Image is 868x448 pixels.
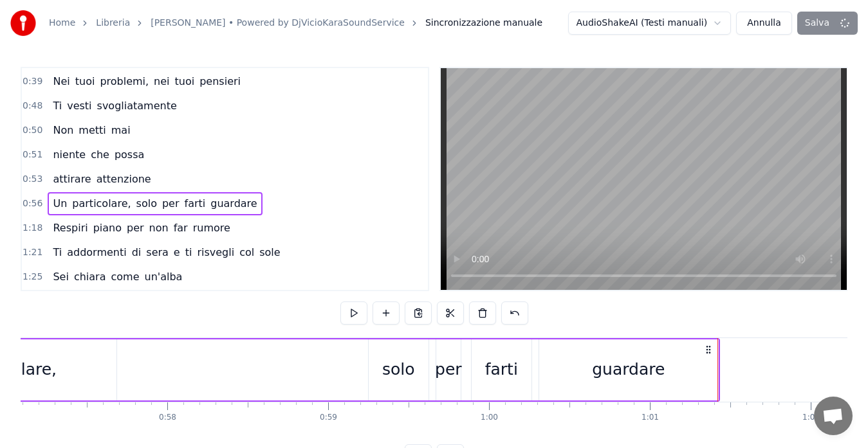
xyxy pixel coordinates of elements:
span: farti [183,196,207,211]
span: 1:18 [23,222,42,235]
div: Aprire la chat [814,397,853,435]
span: Ti [51,98,63,113]
span: tuoi [174,74,196,89]
span: sole [258,245,281,260]
span: Un [51,196,68,211]
span: 1:21 [23,246,42,259]
span: per [161,196,181,211]
nav: breadcrumb [49,17,542,30]
span: Sei [51,269,69,284]
div: farti [485,357,518,382]
span: che [89,147,111,162]
span: nei [152,74,171,89]
span: 1:25 [23,271,42,283]
span: e [172,245,181,260]
span: svogliatamente [96,98,178,113]
span: particolare, [71,196,132,211]
div: per [435,357,462,382]
span: vesti [66,98,93,113]
span: 0:48 [23,100,42,112]
span: attirare [51,172,92,186]
span: Ti [51,245,63,260]
span: Non [51,123,75,138]
span: mai [110,123,132,138]
button: Annulla [736,12,792,35]
span: Respiri [51,220,89,235]
a: [PERSON_NAME] • Powered by DjVicioKaraSoundService [151,17,405,30]
span: come [109,269,140,284]
span: addormenti [66,245,128,260]
span: problemi, [98,74,150,89]
span: pensieri [198,74,242,89]
span: Sincronizzazione manuale [425,17,542,30]
div: solo [382,357,415,382]
span: rumore [192,220,232,235]
div: 0:59 [320,413,337,423]
div: 1:00 [481,413,498,423]
a: Libreria [96,17,130,30]
div: 1:02 [802,413,820,423]
span: solo [135,196,158,211]
span: 0:56 [23,197,42,210]
img: youka [10,10,36,36]
span: sera [145,245,170,260]
span: tuoi [74,74,97,89]
span: piano [92,220,123,235]
span: di [131,245,143,260]
span: metti [77,123,107,138]
span: risvegli [196,245,235,260]
span: non [148,220,170,235]
span: per [125,220,145,235]
span: 0:51 [23,148,42,161]
div: 1:01 [642,413,659,423]
div: 0:58 [159,413,176,423]
span: far [172,220,189,235]
span: niente [51,147,87,162]
span: 0:39 [23,75,42,88]
span: Nei [51,74,71,89]
span: ti [184,245,194,260]
span: 0:53 [23,173,42,186]
span: chiara [73,269,107,284]
a: Home [49,17,75,30]
span: 0:50 [23,124,42,137]
span: attenzione [95,172,152,186]
div: guardare [592,357,665,382]
span: col [238,245,255,260]
span: guardare [209,196,258,211]
span: un'alba [143,269,184,284]
span: possa [113,147,145,162]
